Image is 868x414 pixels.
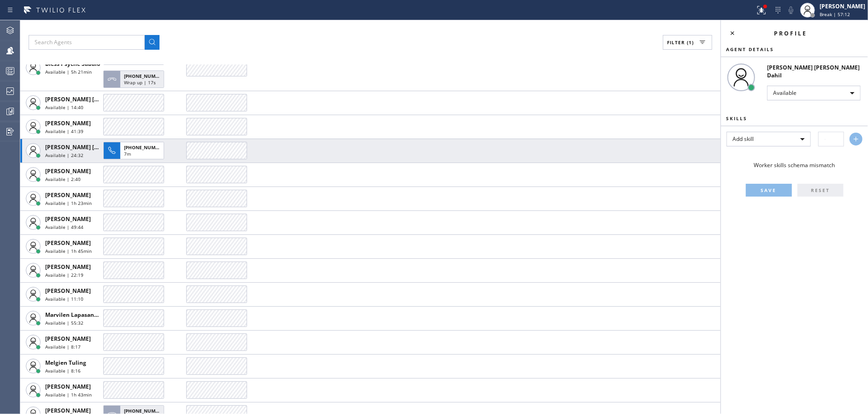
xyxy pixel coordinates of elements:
span: Add skill [732,135,754,143]
span: [PERSON_NAME] [45,167,91,175]
span: [PERSON_NAME] [45,191,91,199]
span: SAVE [761,187,777,193]
div: Available [767,86,861,100]
button: SAVE [746,184,792,197]
span: Available | 5h 21min [45,69,92,75]
input: Search Agents [29,35,145,50]
span: 7m [124,151,131,157]
input: - [818,132,844,146]
button: Filter (1) [663,35,712,50]
span: Agent Details [726,46,774,52]
span: Available | 1h 45min [45,248,92,254]
span: [PERSON_NAME] [45,239,91,247]
span: [PHONE_NUMBER] [124,144,166,151]
div: [PERSON_NAME] [PERSON_NAME] Dahil [767,64,868,79]
button: [PHONE_NUMBER]Wrap up | 17s [103,68,167,91]
span: Filter (1) [667,39,694,46]
span: [PERSON_NAME] [45,263,91,271]
span: Available | 49:44 [45,224,83,230]
span: [PHONE_NUMBER] [124,73,166,79]
span: Available | 55:32 [45,320,83,326]
span: Break | 57:12 [820,11,850,17]
span: [PERSON_NAME] [45,119,91,127]
span: RESET [811,187,830,193]
span: [PERSON_NAME] [45,287,91,295]
span: Available | 8:16 [45,367,81,374]
button: Mute [785,4,797,17]
span: Available | 41:39 [45,128,83,134]
span: [PERSON_NAME] [45,215,91,223]
span: Melgien Tuling [45,359,86,367]
span: [PHONE_NUMBER] [124,408,166,414]
span: Available | 11:10 [45,296,83,302]
span: Worker skills schema mismatch [754,161,835,169]
span: Available | 8:17 [45,344,81,350]
span: [PERSON_NAME] [PERSON_NAME] Dahil [45,143,154,151]
span: Wrap up | 17s [124,79,156,86]
span: Marvilen Lapasanda [45,311,101,319]
div: Add skill [726,132,811,146]
span: Available | 24:32 [45,152,83,158]
span: Skills [726,115,747,122]
span: Available | 1h 23min [45,200,92,206]
span: Available | 1h 43min [45,391,92,398]
button: RESET [797,184,844,197]
span: Available | 22:19 [45,272,83,278]
div: [PERSON_NAME] [820,2,865,10]
span: Available | 2:40 [45,176,81,182]
span: [PERSON_NAME] [PERSON_NAME] [45,95,138,103]
span: [PERSON_NAME] [45,383,91,391]
button: [PHONE_NUMBER]7m [103,139,167,162]
span: Profile [774,29,808,37]
span: Available | 14:40 [45,104,83,111]
span: [PERSON_NAME] [45,335,91,343]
